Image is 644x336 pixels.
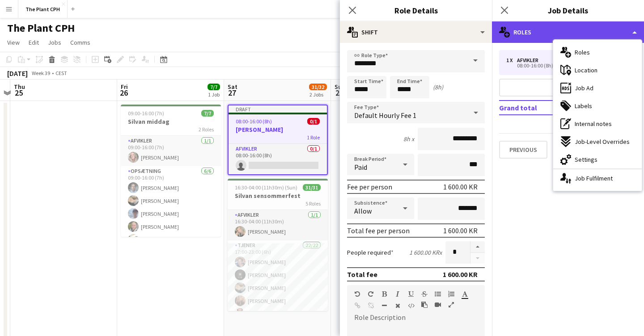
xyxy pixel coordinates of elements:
[462,290,468,298] button: Text Color
[333,88,345,98] span: 28
[394,302,401,309] button: Clear Formatting
[575,120,612,128] span: Internal notes
[128,110,164,117] span: 09:00-16:00 (7h)
[309,84,327,90] span: 31/32
[208,91,220,98] div: 1 Job
[29,38,39,46] span: Edit
[44,37,65,48] a: Jobs
[347,182,392,191] div: Fee per person
[575,84,593,92] span: Job Ad
[575,102,592,110] span: Labels
[7,69,28,78] div: [DATE]
[226,88,237,98] span: 27
[499,79,637,97] button: Add role
[25,37,42,48] a: Edit
[121,118,221,126] h3: Silvan middag
[575,48,590,56] span: Roles
[121,166,221,261] app-card-role: Opsætning6/609:00-16:00 (7h)[PERSON_NAME][PERSON_NAME][PERSON_NAME][PERSON_NAME][PERSON_NAME]
[443,226,478,235] div: 1 600.00 KR
[18,0,68,18] button: The Plant CPH
[492,21,644,43] div: Roles
[435,290,441,298] button: Unordered List
[236,118,272,125] span: 08:00-16:00 (8h)
[368,290,374,298] button: Redo
[70,38,90,46] span: Comms
[448,290,454,298] button: Ordered List
[235,184,297,191] span: 16:30-04:00 (11h30m) (Sun)
[335,83,345,91] span: Sun
[13,88,25,98] span: 25
[229,144,327,174] app-card-role: Afvikler0/108:00-16:00 (8h)
[347,226,410,235] div: Total fee per person
[433,83,443,91] div: (8h)
[340,4,492,16] h3: Role Details
[354,206,372,215] span: Allow
[309,91,326,98] div: 2 Jobs
[14,83,25,91] span: Thu
[229,105,327,113] div: Draft
[575,138,630,146] span: Job-Level Overrides
[228,83,237,91] span: Sat
[7,38,20,46] span: View
[492,4,644,16] h3: Job Details
[48,38,61,46] span: Jobs
[340,21,492,43] div: Shift
[121,136,221,166] app-card-role: Afvikler1/109:00-16:00 (7h)[PERSON_NAME]
[228,192,328,200] h3: Silvan sensommerfest
[229,126,327,134] h3: [PERSON_NAME]
[435,301,441,308] button: Insert video
[305,200,321,207] span: 5 Roles
[409,248,442,256] div: 1 600.00 KR x
[575,66,597,74] span: Location
[381,302,387,309] button: Horizontal Line
[307,134,320,141] span: 1 Role
[354,111,416,120] span: Default Hourly Fee 1
[201,110,214,117] span: 7/7
[67,37,94,48] a: Comms
[408,302,414,309] button: HTML Code
[55,70,67,76] div: CEST
[499,141,547,159] button: Previous
[499,101,580,115] td: Grand total
[121,105,221,237] app-job-card: 09:00-16:00 (7h)7/7Silvan middag2 RolesAfvikler1/109:00-16:00 (7h)[PERSON_NAME]Opsætning6/609:00-...
[347,248,394,256] label: People required
[408,290,414,298] button: Underline
[228,105,328,175] app-job-card: Draft08:00-16:00 (8h)0/1[PERSON_NAME]1 RoleAfvikler0/108:00-16:00 (8h)
[228,210,328,240] app-card-role: Afvikler1/116:30-04:00 (11h30m)[PERSON_NAME]
[443,182,478,191] div: 1 600.00 KR
[470,241,485,253] button: Increase
[443,270,478,279] div: 1 600.00 KR
[448,301,454,308] button: Fullscreen
[421,290,428,298] button: Strikethrough
[307,118,320,125] span: 0/1
[7,21,75,35] h1: The Plant CPH
[347,270,377,279] div: Total fee
[354,163,367,172] span: Paid
[506,57,517,63] div: 1 x
[553,169,642,187] div: Job Fulfilment
[517,57,542,63] div: Afvikler
[119,88,128,98] span: 26
[208,84,220,90] span: 7/7
[381,290,387,298] button: Bold
[506,63,620,68] div: 08:00-16:00 (8h)
[228,179,328,311] app-job-card: 16:30-04:00 (11h30m) (Sun)31/31Silvan sensommerfest5 RolesAfvikler1/116:30-04:00 (11h30m)[PERSON_...
[575,155,597,164] span: Settings
[354,290,360,298] button: Undo
[421,301,428,308] button: Paste as plain text
[199,126,214,133] span: 2 Roles
[303,184,321,191] span: 31/31
[394,290,401,298] button: Italic
[4,37,23,48] a: View
[403,135,414,143] div: 8h x
[121,83,128,91] span: Fri
[30,70,52,76] span: Week 39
